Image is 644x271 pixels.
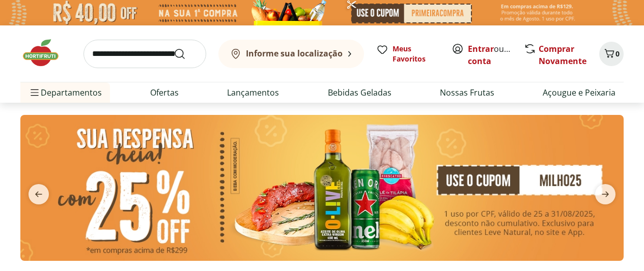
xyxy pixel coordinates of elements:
a: Nossas Frutas [440,86,494,99]
a: Lançamentos [227,86,279,99]
span: ou [468,43,513,67]
img: cupom [20,115,624,261]
button: next [587,184,624,204]
button: Submit Search [174,48,198,60]
span: Meus Favoritos [393,44,439,64]
a: Meus Favoritos [376,44,439,64]
button: Carrinho [599,42,624,66]
span: 0 [615,49,620,58]
input: search [83,40,206,68]
a: Criar conta [468,43,524,67]
a: Entrar [468,43,494,54]
button: previous [20,184,57,204]
a: Bebidas Geladas [328,86,391,99]
a: Açougue e Peixaria [543,86,615,99]
img: Hortifruti [20,38,71,68]
button: Informe sua localização [218,40,364,68]
a: Comprar Novamente [539,43,586,67]
b: Informe sua localização [246,48,343,59]
a: Ofertas [150,86,179,99]
button: Menu [29,80,41,105]
span: Departamentos [29,80,102,105]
